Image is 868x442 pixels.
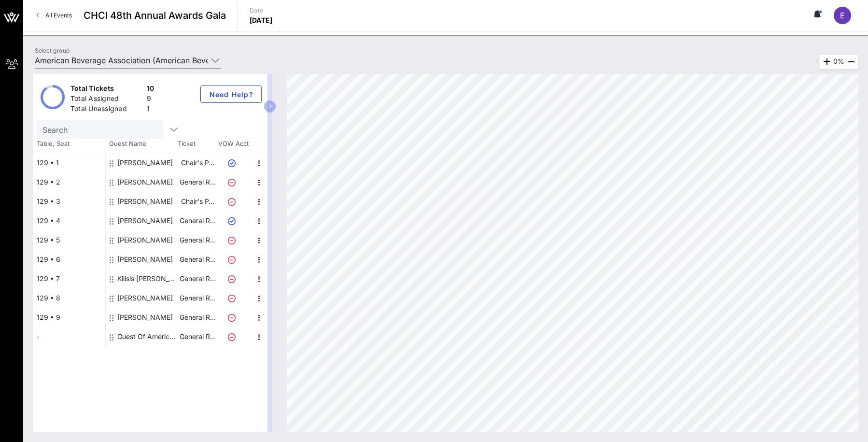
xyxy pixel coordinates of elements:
a: All Events [31,8,78,23]
div: 129 • 4 [33,211,105,230]
span: VOW Acct [216,139,250,149]
div: Trudi Moore [117,250,173,269]
div: 0% [819,55,858,69]
div: Total Assigned [70,94,143,106]
div: 129 • 6 [33,250,105,269]
div: 9 [147,94,154,106]
div: 129 • 7 [33,269,105,288]
div: Elizabeth Yepes [117,288,173,308]
p: [DATE] [250,15,273,25]
p: General R… [178,327,217,346]
span: All Events [45,12,72,19]
p: Date [250,6,273,15]
div: 129 • 5 [33,230,105,250]
span: Table, Seat [33,139,105,149]
div: 129 • 2 [33,172,105,192]
div: Joe Trivette [117,230,173,250]
div: Kevin Keane [117,192,173,211]
div: Guest Of American Beverage Association [117,327,178,346]
p: General R… [178,172,217,192]
div: Neal Patel [117,172,173,192]
span: Guest Name [105,139,178,149]
span: CHCI 48th Annual Awards Gala [84,8,226,23]
p: General R… [178,230,217,250]
div: 129 • 9 [33,308,105,327]
div: Emily Smith [117,211,173,230]
div: 129 • 3 [33,192,105,211]
span: Need Help? [209,90,253,99]
div: 129 • 8 [33,288,105,308]
span: Ticket [178,139,216,149]
div: - [33,327,105,346]
button: Need Help? [200,86,262,103]
div: Isidoro Hazbun [117,308,173,327]
p: General R… [178,250,217,269]
div: Total Tickets [70,84,143,96]
div: 1 [147,104,154,116]
label: Select group [35,47,70,54]
span: E [840,11,845,20]
p: General R… [178,288,217,308]
div: Total Unassigned [70,104,143,116]
div: 129 • 1 [33,153,105,172]
div: 10 [147,84,154,96]
p: Chair's P… [178,192,217,211]
div: E [834,7,851,24]
p: General R… [178,211,217,230]
div: Killsis Wright [117,269,178,288]
p: General R… [178,269,217,288]
p: Chair's P… [178,153,217,172]
p: General R… [178,308,217,327]
div: Franklin Davis [117,153,173,172]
